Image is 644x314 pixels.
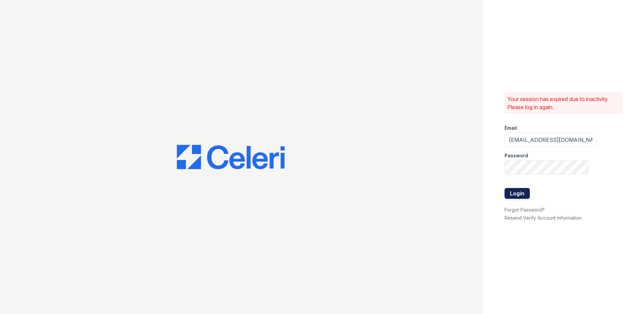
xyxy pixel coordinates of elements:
[507,95,620,111] p: Your session has expired due to inactivity. Please log in again.
[505,125,517,131] label: Email
[505,188,530,199] button: Login
[505,152,528,159] label: Password
[505,215,582,221] a: Resend Verify Account Information
[177,145,285,169] img: CE_Logo_Blue-a8612792a0a2168367f1c8372b55b34899dd931a85d93a1a3d3e32e68fde9ad4.png
[505,207,545,213] a: Forgot Password?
